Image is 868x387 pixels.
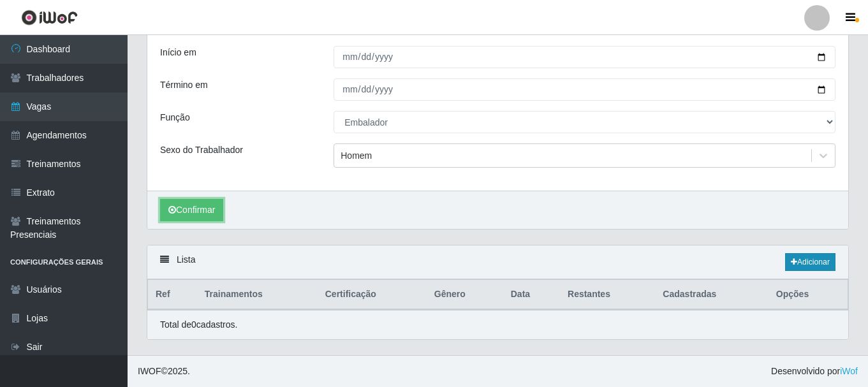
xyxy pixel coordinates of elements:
th: Restantes [560,280,655,310]
button: Confirmar [160,199,223,221]
th: Ref [148,280,197,310]
a: iWof [840,366,858,376]
label: Função [160,111,190,124]
th: Opções [769,280,848,310]
span: IWOF [138,366,161,376]
th: Trainamentos [197,280,318,310]
th: Gênero [427,280,503,310]
div: Lista [147,245,848,279]
label: Início em [160,46,196,59]
a: Adicionar [785,253,835,271]
p: Total de 0 cadastros. [160,318,237,332]
th: Cadastradas [655,280,768,310]
input: 00/00/0000 [334,78,835,101]
th: Data [503,280,560,310]
label: Término em [160,78,208,92]
span: Desenvolvido por [771,365,858,378]
label: Sexo do Trabalhador [160,143,243,157]
span: © 2025 . [138,365,190,378]
input: 00/00/0000 [334,46,835,68]
div: Homem [341,149,372,163]
th: Certificação [318,280,427,310]
img: CoreUI Logo [21,10,78,26]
